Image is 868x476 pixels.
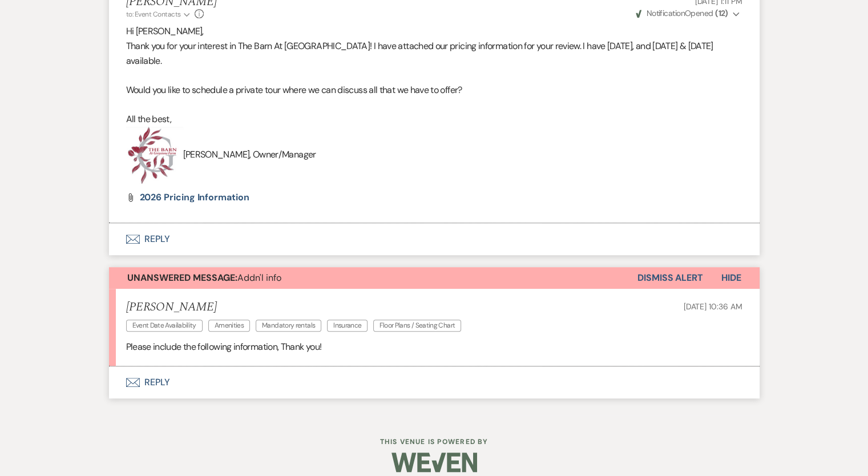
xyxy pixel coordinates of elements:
span: Event Date Availability [126,320,203,332]
span: 2026 Pricing Information [140,191,249,203]
strong: ( 12 ) [715,8,728,18]
span: Insurance [327,320,368,332]
button: Unanswered Message:Addn'l info [109,267,637,289]
img: Screen Shot 2023-01-26 at 12.13.13 AM.png [126,127,183,184]
span: All the best, [126,113,172,125]
span: [DATE] 10:36 AM [684,301,742,312]
button: to: Event Contacts [126,9,192,19]
button: Hide [703,267,760,289]
span: Thank you for your interest in The Barn At [GEOGRAPHIC_DATA]! I have attached our pricing informa... [126,40,713,67]
span: to: Event Contacts [126,10,181,19]
span: Floor Plans / Seating Chart [373,320,461,332]
strong: Unanswered Message: [127,272,237,284]
span: [PERSON_NAME], Owner/Manager [126,148,316,160]
button: Reply [109,223,760,255]
span: Amenities [208,320,250,332]
span: Notification [647,8,685,18]
span: Opened [636,8,728,18]
span: Mandatory rentals [256,320,321,332]
a: 2026 Pricing Information [140,193,249,202]
p: Would you like to schedule a private tour where we can discuss all that we have to offer? [126,83,742,98]
span: Addn'l info [127,272,281,284]
h5: [PERSON_NAME] [126,300,467,314]
span: Hi [PERSON_NAME], [126,25,204,37]
button: Reply [109,366,760,398]
span: Hide [721,272,741,284]
p: Please include the following information, Thank you! [126,340,742,354]
button: Dismiss Alert [637,267,703,289]
button: NotificationOpened (12) [634,7,742,19]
